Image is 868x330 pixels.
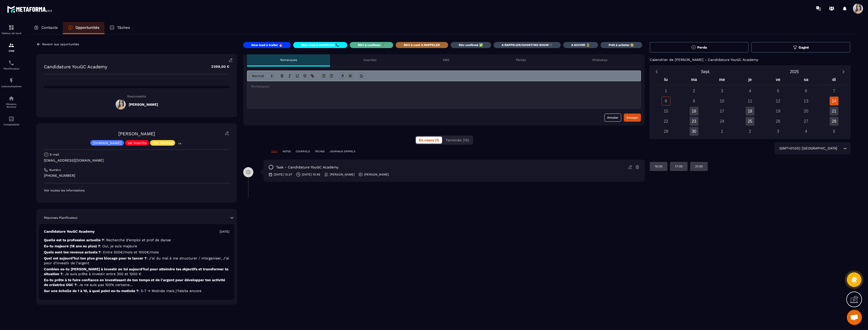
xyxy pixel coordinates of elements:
[41,25,58,30] p: Contacts
[44,188,229,192] p: Voir toutes les informations
[330,150,355,153] p: JOURNAUX D'APPELS
[44,238,229,243] p: Quelle est ta profession actuelle ?
[315,150,324,153] p: TÂCHES
[774,127,782,136] div: 3
[1,56,21,74] a: schedulerschedulerPlanificateur
[63,22,104,34] a: Opportunités
[358,43,385,47] p: RDV à confimer ❓
[718,86,726,95] div: 3
[44,256,229,266] p: Quel est aujourd’hui ton plus gros blocage pour te lancer ?
[443,58,449,62] p: SMS
[830,97,838,105] div: 14
[8,116,14,122] img: accountant
[604,114,621,122] button: Annuler
[1,112,21,130] a: accountantaccountantComptabilité
[1,123,21,126] p: Comptabilité
[697,46,707,49] span: Perdu
[1,21,21,38] a: formationformationTableau de bord
[627,115,638,120] div: Envoyer
[680,76,708,85] div: ma
[802,97,810,105] div: 13
[139,289,201,293] span: : 5-7 → Motivée mais j’hésite encore
[718,117,726,126] div: 24
[746,127,754,136] div: 2
[7,5,52,14] img: logo
[302,172,320,177] p: [DATE] 10:45
[774,97,782,105] div: 12
[63,272,141,276] span: : Je suis prête à investir entre 300 et 1000 €
[251,43,283,47] p: New lead à traiter 🔥
[802,86,810,95] div: 6
[8,60,14,66] img: scheduler
[792,76,820,85] div: sa
[774,86,782,95] div: 5
[690,97,698,105] div: 9
[830,117,838,126] div: 28
[718,107,726,116] div: 17
[364,172,389,177] p: [PERSON_NAME]
[662,127,670,136] div: 29
[75,25,99,30] p: Opportunités
[764,76,792,85] div: ve
[690,107,698,116] div: 16
[746,97,754,105] div: 11
[571,43,590,47] p: A SUIVRE ⏳
[1,103,21,108] p: Réseaux Sociaux
[8,78,14,84] img: automations
[49,168,61,172] p: Numéro
[592,58,608,62] p: WhatsApp
[44,95,229,98] p: Responsable
[516,58,526,62] p: Tâches
[77,283,133,287] span: : Je ne suis pas 100% certaine...
[220,230,229,234] p: [DATE]
[746,107,754,116] div: 18
[799,46,809,49] span: Gagné
[775,143,850,154] div: Search for option
[44,64,107,69] p: Candidature YouGC Academy
[29,22,63,34] a: Contacts
[708,76,736,85] div: me
[44,250,229,255] p: Quels sont tes revenus actuels ?
[274,172,292,177] p: [DATE] 13:37
[652,86,848,136] div: Calendar days
[459,43,483,47] p: Rdv confirmé ✅
[280,58,297,62] p: Remarques
[802,127,810,136] div: 4
[502,43,553,47] p: A RAPPELER/GHOST/NO SHOW✖️
[283,150,291,153] p: NOTES
[117,25,130,30] p: Tâches
[750,67,839,76] button: Open years overlay
[838,146,842,151] input: Search for option
[44,289,229,293] p: Sur une échelle de 1 à 10, à quel point es-tu motivée ?
[847,310,862,325] div: Ouvrir le chat
[104,22,135,34] a: Tâches
[206,62,229,72] p: 2 599,00 €
[8,95,14,101] img: social-network
[675,164,683,168] p: 17:00
[751,42,850,53] button: Gagné
[42,42,79,46] p: Revenir aux opportunités
[44,173,229,178] p: [PHONE_NUMBER]
[624,114,641,122] button: Envoyer
[44,278,229,287] p: Es-tu prête à te faire confiance en investissant de ton temps et de l'argent pour développer ton ...
[774,117,782,126] div: 26
[662,97,670,105] div: 8
[718,127,726,136] div: 1
[271,150,278,153] p: TOUT
[609,43,634,47] p: Prêt à acheter 🎰
[443,137,472,144] button: Terminés (10)
[1,74,21,92] a: automationsautomationsAutomatisations
[830,86,838,95] div: 7
[153,141,173,145] p: VSL Mailing
[301,43,339,47] p: New lead à RAPPELER 📞
[128,141,146,145] p: vsl inscrits
[820,76,848,85] div: di
[44,229,95,234] p: Candidature YouGC Academy
[802,107,810,116] div: 20
[44,158,229,163] p: [EMAIL_ADDRESS][DOMAIN_NAME]
[104,238,171,242] span: : Recherche d’emploi et prof de danse
[330,172,355,177] p: [PERSON_NAME]
[690,86,698,95] div: 2
[44,244,229,249] p: Es-tu majeure (18 ans ou plus) ?
[1,67,21,70] p: Planificateur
